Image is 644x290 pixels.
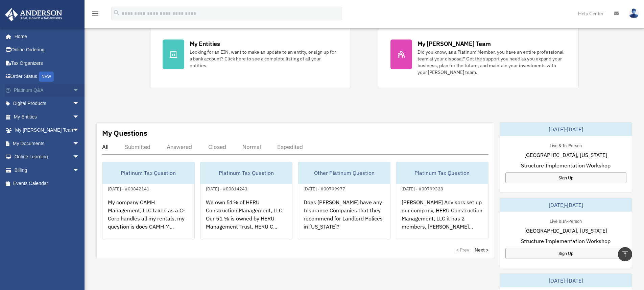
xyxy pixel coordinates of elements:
span: arrow_drop_down [73,83,86,97]
span: arrow_drop_down [73,137,86,151]
a: Sign Up [505,248,626,259]
div: Platinum Tax Question [102,162,194,184]
span: [GEOGRAPHIC_DATA], [US_STATE] [524,151,607,159]
div: [PERSON_NAME] Advisors set up our company, HERU Construction Management, LLC it has 2 members, [P... [396,193,488,245]
img: Anderson Advisors Platinum Portal [3,8,64,21]
span: arrow_drop_down [73,163,86,177]
div: We own 51% of HERU Construction Management, LLC. Our 51 % is owned by HERU Management Trust. HERU... [200,193,292,245]
a: My Entities Looking for an EIN, want to make an update to an entity, or sign up for a bank accoun... [150,27,351,88]
div: Closed [208,143,226,150]
a: vertical_align_top [618,247,632,261]
span: arrow_drop_down [73,150,86,164]
div: Submitted [125,143,150,150]
a: Sign Up [505,172,626,183]
div: Live & In-Person [544,141,587,149]
div: My Questions [102,128,147,138]
div: Looking for an EIN, want to make an update to an entity, or sign up for a bank account? Click her... [190,49,338,69]
a: My Entitiesarrow_drop_down [5,110,90,124]
span: [GEOGRAPHIC_DATA], [US_STATE] [524,227,607,235]
a: Platinum Tax Question[DATE] - #00814243We own 51% of HERU Construction Management, LLC. Our 51 % ... [200,162,293,239]
a: Tax Organizers [5,56,90,70]
a: Platinum Tax Question[DATE] - #00842141My company CAMH Management, LLC taxed as a C-Corp handles ... [102,162,195,239]
a: Online Learningarrow_drop_down [5,150,90,164]
a: My [PERSON_NAME] Team Did you know, as a Platinum Member, you have an entire professional team at... [378,27,579,88]
a: menu [91,12,99,18]
div: [DATE] - #00842141 [102,185,155,192]
span: Structure Implementation Workshop [521,237,611,245]
a: Home [5,30,86,43]
span: arrow_drop_down [73,97,86,111]
div: [DATE] - #00799328 [396,185,449,192]
a: Other Platinum Question[DATE] - #00799977Does [PERSON_NAME] have any Insurance Companies that the... [298,162,390,239]
div: Does [PERSON_NAME] have any Insurance Companies that they recommend for Landlord Polices in [US_S... [298,193,390,245]
img: User Pic [629,8,639,18]
a: Online Ordering [5,43,90,57]
span: arrow_drop_down [73,124,86,137]
div: Platinum Tax Question [396,162,488,184]
div: Did you know, as a Platinum Member, you have an entire professional team at your disposal? Get th... [418,49,566,76]
a: Platinum Tax Question[DATE] - #00799328[PERSON_NAME] Advisors set up our company, HERU Constructi... [396,162,488,239]
a: Order StatusNEW [5,70,90,84]
div: Other Platinum Question [298,162,390,184]
a: Platinum Q&Aarrow_drop_down [5,83,90,97]
div: [DATE] - #00814243 [200,185,253,192]
i: vertical_align_top [621,250,629,258]
div: My [PERSON_NAME] Team [418,39,491,48]
i: menu [91,9,99,18]
span: arrow_drop_down [73,110,86,124]
a: Events Calendar [5,177,90,190]
div: Live & In-Person [544,217,587,224]
a: Billingarrow_drop_down [5,163,90,177]
div: My company CAMH Management, LLC taxed as a C-Corp handles all my rentals, my question is does CAM... [102,193,194,245]
div: [DATE]-[DATE] [500,123,632,136]
a: Digital Productsarrow_drop_down [5,97,90,110]
a: My Documentsarrow_drop_down [5,137,90,150]
div: NEW [39,72,54,82]
div: All [102,143,109,150]
div: [DATE]-[DATE] [500,274,632,287]
div: Expedited [277,143,303,150]
div: Answered [167,143,192,150]
div: [DATE] - #00799977 [298,185,351,192]
a: Next > [475,246,488,253]
div: [DATE]-[DATE] [500,198,632,212]
span: Structure Implementation Workshop [521,161,611,169]
i: search [113,9,120,17]
div: Normal [242,143,261,150]
div: Platinum Tax Question [200,162,292,184]
div: My Entities [190,39,220,48]
a: My [PERSON_NAME] Teamarrow_drop_down [5,124,90,137]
